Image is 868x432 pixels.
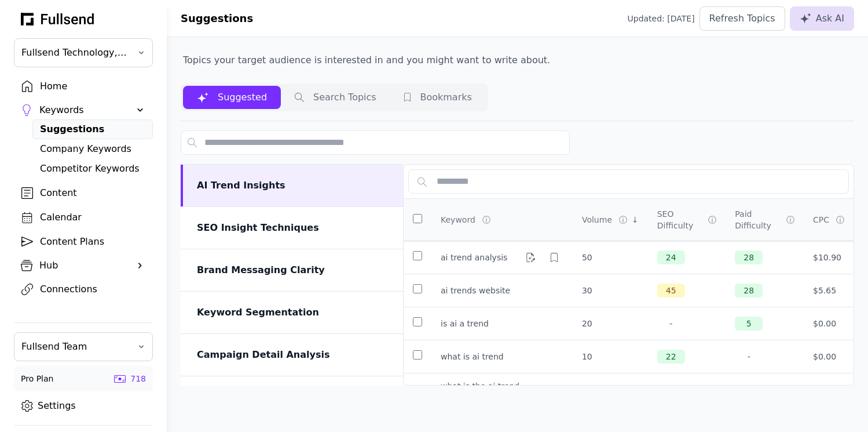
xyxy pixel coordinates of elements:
div: ↓ [632,214,639,226]
div: AI Trend Insights [197,179,389,193]
div: 718 [130,373,146,384]
div: Home [40,79,145,93]
div: ⓘ [619,214,629,226]
div: - [735,350,763,364]
div: 50 [582,252,639,263]
div: is ai a trend [441,318,489,329]
a: Connections [14,279,153,299]
p: Topics your target audience is interested in and you might want to write about. [181,51,552,70]
button: Bookmarks [390,86,486,109]
div: Competitor Keywords [40,162,145,176]
div: Content Plans [40,235,145,249]
div: Updated: [DATE] [628,13,695,24]
div: Content [40,186,145,200]
div: 20 [582,318,639,329]
div: Pro Plan [21,373,53,384]
div: Paid Difficulty [735,208,779,231]
a: Competitor Keywords [32,159,153,179]
div: ⓘ [836,214,847,226]
button: Fullsend Team [14,332,153,361]
div: 28 [735,251,763,264]
div: Keywords [39,103,127,117]
div: $0.00 [813,351,844,362]
div: Campaign Detail Analysis [197,348,389,362]
div: ⓘ [786,214,797,226]
div: ai trend analysis [441,252,507,263]
div: SEO Insight Techniques [197,221,389,235]
div: Suggestions [40,122,145,136]
div: Refresh Topics [709,12,775,26]
a: Content [14,183,153,203]
div: what is the ai trend on instagram [441,380,522,404]
div: ⓘ [482,214,493,226]
div: Keyword Segmentation [197,306,389,320]
button: Refresh Topics [699,6,785,31]
a: Suggestions [32,119,153,139]
div: - [657,317,685,331]
a: Company Keywords [32,139,153,159]
a: Content Plans [14,232,153,252]
div: SEO Difficulty [657,208,702,231]
div: Brand Messaging Clarity [197,263,389,277]
div: ⓘ [708,214,719,226]
div: CPC [813,214,829,226]
button: Suggested [183,86,281,109]
div: 5 [735,317,763,331]
div: what is ai trend [441,351,504,362]
span: Fullsend Team [21,340,129,354]
a: Calendar [14,208,153,227]
div: 28 [735,284,763,297]
button: Ask AI [790,6,854,31]
div: 24 [657,251,685,264]
div: Connections [40,282,145,296]
a: Settings [14,396,153,416]
span: Fullsend Technology, Inc. [21,46,129,60]
button: Search Topics [281,86,390,109]
div: Hub [39,259,127,273]
div: $5.65 [813,285,844,296]
div: 10 [582,351,639,362]
a: Home [14,77,153,96]
div: ai trends website [441,285,510,296]
div: Company Keywords [40,142,145,156]
h1: Suggestions [181,10,253,27]
div: Keyword [441,214,475,226]
div: $0.00 [813,318,844,329]
div: Calendar [40,210,145,224]
div: 22 [657,350,685,364]
div: Volume [582,214,612,226]
div: $10.90 [813,252,844,263]
div: 30 [582,285,639,296]
button: Fullsend Technology, Inc. [14,38,153,67]
div: 45 [657,284,685,297]
div: Ask AI [800,12,844,26]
